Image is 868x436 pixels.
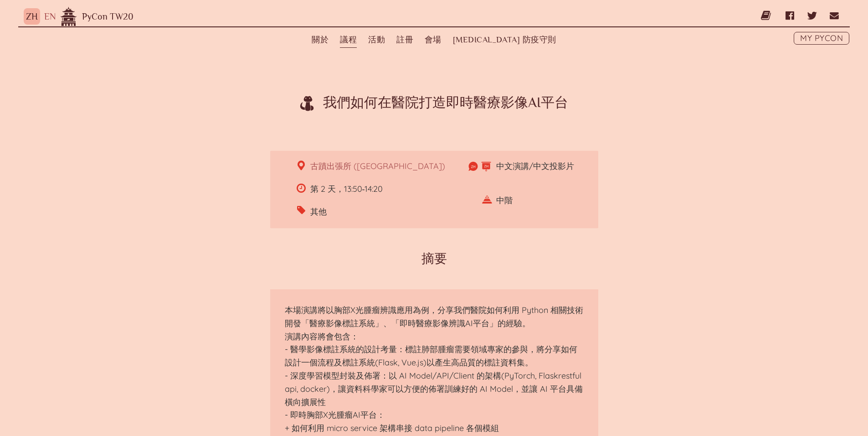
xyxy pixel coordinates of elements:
a: 部落格 [761,5,773,26]
a: [MEDICAL_DATA] 防疫守則 [453,32,556,48]
a: EN [44,11,56,21]
h1: 我們如何在醫院打造即時醫療影像AI平台 [300,84,568,113]
a: 古蹟出張所 ([GEOGRAPHIC_DATA]) [310,161,445,171]
dfn: Python 難易度： [465,194,493,207]
a: Twitter [807,5,817,26]
label: 議程 [340,32,357,48]
dfn: 語言： [465,160,493,173]
button: EN [42,8,58,25]
span: 中階 [503,194,513,207]
span: 中文演講/中文投影片 [503,160,574,173]
a: Email [830,5,839,26]
a: PyCon TW20 [79,11,134,21]
label: 註冊 [396,32,413,48]
button: ZH [24,8,40,25]
h2: 摘要 [270,250,598,267]
a: 關於 [312,32,329,48]
span: 第 2 天，13:50‑14:20 [318,183,383,196]
a: 會場 [425,32,442,48]
a: My PyCon [794,32,849,45]
span: 其他 [318,205,327,219]
label: 活動 [368,32,385,48]
dfn: 主題分類： [279,205,307,218]
a: Facebook [786,5,794,26]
